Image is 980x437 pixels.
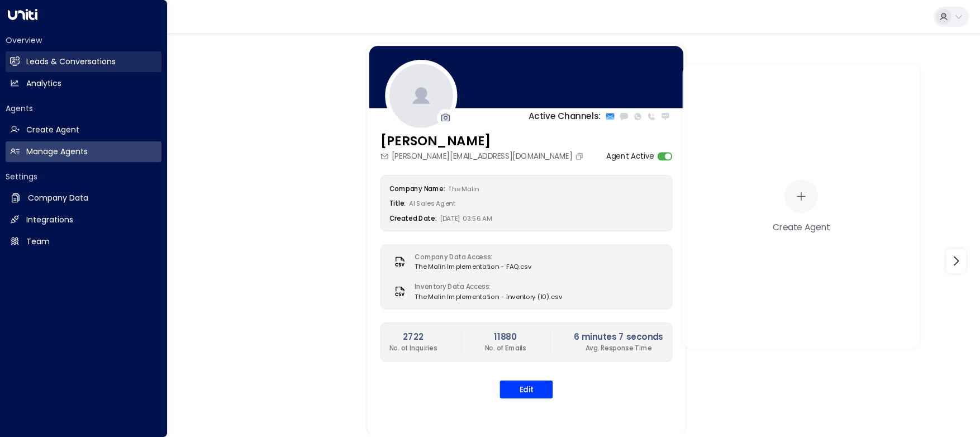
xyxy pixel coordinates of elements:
a: Analytics [6,73,161,94]
label: Inventory Data Access: [415,282,557,292]
p: Avg. Response Time [574,343,663,353]
h2: Overview [6,35,161,46]
h3: [PERSON_NAME] [380,131,587,150]
a: Company Data [6,188,161,208]
h2: 11880 [485,331,526,344]
div: [PERSON_NAME][EMAIL_ADDRESS][DOMAIN_NAME] [380,150,587,161]
h2: 6 minutes 7 seconds [574,331,663,344]
h2: Integrations [26,214,73,226]
h2: Leads & Conversations [26,56,116,68]
p: No. of Inquiries [389,343,437,353]
h2: 2722 [389,331,437,344]
label: Company Name: [389,184,445,193]
div: Create Agent [773,220,830,233]
label: Agent Active [606,150,654,161]
label: Company Data Access: [415,253,526,262]
label: Created Date: [389,213,437,222]
button: Edit [499,381,553,398]
h2: Manage Agents [26,146,88,158]
h2: Create Agent [26,124,79,136]
span: The Malin Implementation - FAQ.csv [415,262,531,272]
span: [DATE] 03:56 AM [440,213,492,222]
h2: Agents [6,103,161,114]
button: Copy [575,152,586,160]
h2: Team [26,236,50,248]
a: Integrations [6,210,161,230]
p: No. of Emails [485,343,526,353]
p: Active Channels: [529,110,601,123]
label: Title: [389,199,406,208]
span: The Malin Implementation - Inventory (10).csv [415,292,562,301]
a: Manage Agents [6,141,161,162]
a: Create Agent [6,120,161,140]
a: Team [6,231,161,252]
h2: Settings [6,171,161,182]
h2: Company Data [28,192,88,204]
a: Leads & Conversations [6,51,161,72]
h2: Analytics [26,78,61,89]
span: AI Sales Agent [409,199,455,208]
span: The Malin [448,184,479,193]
